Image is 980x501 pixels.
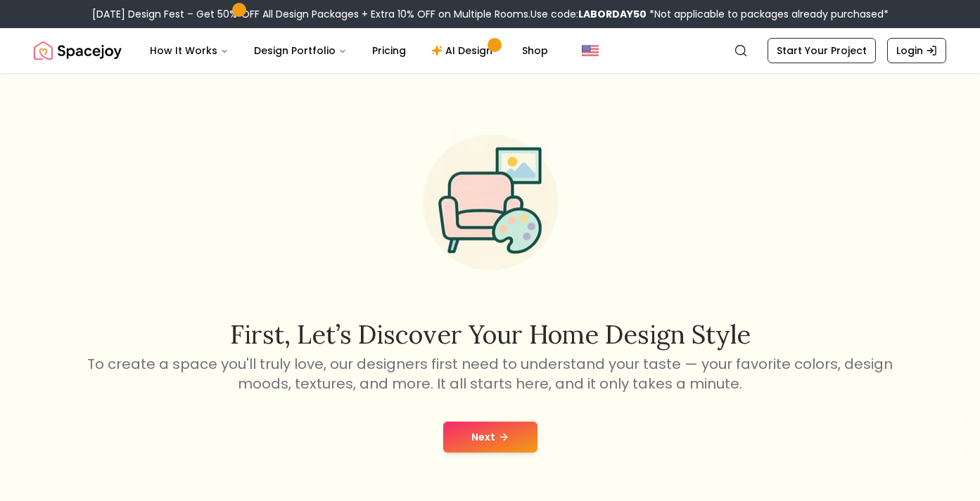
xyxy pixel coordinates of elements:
[34,28,946,73] nav: Global
[85,320,896,349] h2: First, let’s discover your home design style
[511,37,559,65] a: Shop
[85,354,896,393] p: To create a space you'll truly love, our designers first need to understand your taste — your fav...
[420,37,508,65] a: AI Design
[768,38,876,63] a: Start Your Project
[887,38,946,63] a: Login
[243,37,358,65] button: Design Portfolio
[400,112,580,292] img: Start Style Quiz Illustration
[92,7,889,21] div: [DATE] Design Fest – Get 50% OFF All Design Packages + Extra 10% OFF on Multiple Rooms.
[361,37,417,65] a: Pricing
[139,37,559,65] nav: Main
[647,7,889,21] span: *Not applicable to packages already purchased*
[34,37,122,65] img: Spacejoy Logo
[139,37,240,65] button: How It Works
[530,7,647,21] span: Use code:
[578,7,647,21] b: LABORDAY50
[34,37,122,65] a: Spacejoy
[582,42,599,59] img: United States
[443,422,537,453] button: Next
